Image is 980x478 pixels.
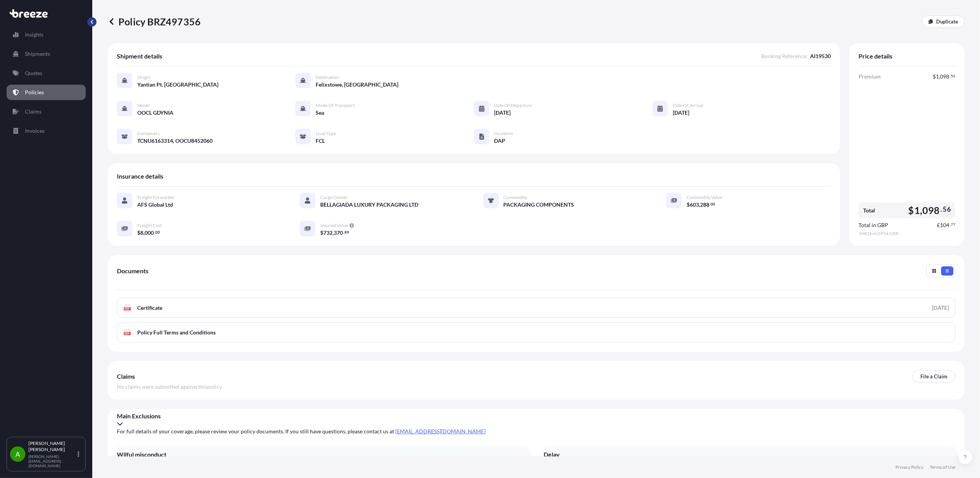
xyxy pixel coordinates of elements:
span: [DATE] [673,109,689,117]
a: Insights [7,27,86,42]
span: Total in GBP [859,221,888,229]
a: Invoices [7,123,86,139]
p: Duplicate [936,18,958,25]
span: Vessel [137,102,150,109]
p: [PERSON_NAME][EMAIL_ADDRESS][DOMAIN_NAME] [28,454,76,468]
p: Claims [25,108,42,115]
span: [DATE] [494,109,511,117]
span: Date of Departure [494,102,532,109]
span: 104 [940,222,949,228]
span: 1 HKD = 0.0954 GBP [859,231,955,237]
span: . [343,231,344,234]
span: $ [137,230,140,236]
span: , [333,230,334,236]
span: 288 [700,202,709,207]
span: Mode of Transport [316,102,354,109]
div: [DATE] [932,304,949,312]
span: . [154,231,155,234]
span: , [143,230,145,236]
span: Load Type [316,130,336,137]
text: PDF [125,332,130,335]
span: Policy Full Terms and Conditions [137,329,216,336]
span: FCL [316,137,325,145]
span: Insurance details [117,172,163,180]
span: 732 [323,230,333,236]
span: A [15,450,20,458]
a: Shipments [7,46,86,62]
span: Booking Reference : [761,52,808,60]
a: Terms of Use [930,464,955,470]
span: Main Exclusions [117,412,955,420]
a: Duplicate [922,15,965,28]
a: [EMAIL_ADDRESS][DOMAIN_NAME] [395,428,486,435]
a: Policies [7,85,86,100]
a: File a Claim [912,370,955,383]
a: PDFPolicy Full Terms and Conditions [117,323,955,343]
span: Commodity Value [687,194,722,201]
span: , [699,202,700,207]
span: , [939,74,940,79]
span: 000 [145,230,154,236]
span: $ [687,202,690,207]
span: . [950,75,950,77]
span: Documents [117,267,148,275]
span: Claims [117,373,135,380]
span: 00 [711,203,715,206]
span: Incoterm [494,130,513,137]
span: Freight Forwarder [137,194,175,201]
span: £ [937,222,940,228]
p: File a Claim [920,373,947,380]
span: 098 [940,74,949,79]
span: Premium [859,73,881,80]
span: DAP [494,137,506,145]
span: Commodity [504,194,527,201]
span: 8 [140,230,143,236]
span: Certificate [137,304,162,312]
span: Sea [316,109,324,117]
span: 603 [690,202,699,207]
span: Wilful misconduct [117,451,529,458]
span: Date of Arrival [673,102,703,109]
div: Main Exclusions [117,412,955,428]
p: Policy BRZ497356 [108,15,201,28]
span: , [920,206,922,215]
span: 370 [334,230,343,236]
span: Containers [137,130,160,137]
span: For full details of your coverage, please review your policy documents. If you still have questio... [117,428,955,435]
span: Destination [316,74,339,80]
p: [PERSON_NAME] [PERSON_NAME] [28,440,76,453]
span: . [950,223,950,226]
span: BELLAGIADA LUXURY PACKAGING LTD [320,201,418,209]
span: AFS Global Ltd [137,201,173,209]
span: $ [933,74,936,79]
span: 1 [936,74,939,79]
span: PACKAGING COMPONENTS [504,201,574,209]
span: 098 [922,206,940,215]
text: PDF [125,308,130,310]
span: 00 [155,231,160,234]
span: Price details [859,52,892,60]
p: Policies [25,89,44,96]
a: Claims [7,104,86,119]
span: 1 [914,206,920,215]
span: $ [320,230,323,236]
span: Freight Cost [137,222,162,229]
span: Yantian Pt, [GEOGRAPHIC_DATA] [137,81,218,89]
span: TCNU6163314, OOCU8452060 [137,137,213,145]
a: Privacy Policy [895,464,923,470]
span: No claims were submitted against this policy . [117,383,223,391]
span: Felixstowe, [GEOGRAPHIC_DATA] [316,81,398,89]
div: Delay [544,451,956,466]
span: AI19530 [810,52,831,60]
span: OOCL GDYNIA [137,109,173,117]
span: 89 [344,231,349,234]
span: 77 [951,223,955,226]
span: 56 [951,75,955,77]
span: Cargo Owner [320,194,348,201]
p: Invoices [25,127,45,135]
span: Total [863,207,875,214]
span: . [710,203,710,206]
span: Insured Value [320,222,348,229]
